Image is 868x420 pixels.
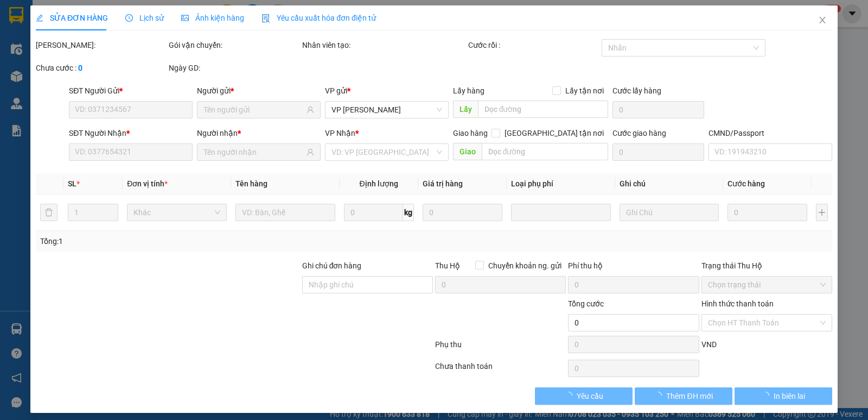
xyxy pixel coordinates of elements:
[133,204,220,221] span: Khác
[360,179,398,188] span: Định lượng
[568,260,699,276] div: Phí thu hộ
[181,14,244,22] span: Ảnh kiện hàng
[127,179,168,188] span: Đơn vị tính
[302,261,362,270] label: Ghi chú đơn hàng
[701,299,774,308] label: Hình thức thanh toán
[468,39,599,51] div: Cước rồi :
[36,39,167,51] div: [PERSON_NAME]:
[423,179,463,188] span: Giá trị hàng
[302,276,433,293] input: Ghi chú đơn hàng
[235,179,267,188] span: Tên hàng
[78,64,82,72] b: 0
[709,127,832,139] div: CMND/Passport
[36,14,43,22] span: edit
[435,261,460,270] span: Thu Hộ
[197,127,321,139] div: Người nhận
[727,204,807,221] input: 0
[666,390,712,402] span: Thêm ĐH mới
[68,179,76,188] span: SL
[125,14,164,22] span: Lịch sử
[325,129,355,137] span: VP Nhận
[612,143,704,161] input: Cước giao hàng
[620,204,719,221] input: Ghi Chú
[635,387,732,405] button: Thêm ĐH mới
[453,86,484,95] span: Lấy hàng
[612,101,704,118] input: Cước lấy hàng
[774,390,805,402] span: In biên lai
[654,392,666,399] span: loading
[482,143,609,160] input: Dọc đường
[423,204,502,221] input: 0
[36,14,108,22] span: SỬA ĐƠN HÀNG
[181,14,189,22] span: picture
[535,387,633,405] button: Yêu cầu
[203,146,304,158] input: Tên người nhận
[403,204,414,221] span: kg
[727,179,765,188] span: Cước hàng
[612,86,661,95] label: Cước lấy hàng
[197,85,321,97] div: Người gửi
[577,390,603,402] span: Yêu cầu
[307,148,314,156] span: user
[434,360,567,379] div: Chưa thanh toán
[818,16,827,24] span: close
[14,74,189,92] b: GỬI : VP [PERSON_NAME]
[807,5,838,36] button: Close
[261,14,270,23] img: icon
[69,127,193,139] div: SĐT Người Nhận
[101,27,454,40] li: 271 - [PERSON_NAME] - [GEOGRAPHIC_DATA] - [GEOGRAPHIC_DATA]
[261,14,376,22] span: Yêu cầu xuất hóa đơn điện tử
[500,127,608,139] span: [GEOGRAPHIC_DATA] tận nơi
[453,143,482,160] span: Giao
[325,85,449,97] div: VP gửi
[478,101,609,118] input: Dọc đường
[453,101,478,118] span: Lấy
[14,14,95,68] img: logo.jpg
[434,338,567,358] div: Phụ thu
[568,299,604,308] span: Tổng cước
[36,62,167,74] div: Chưa cước :
[302,39,467,51] div: Nhân viên tạo:
[40,235,336,247] div: Tổng: 1
[708,277,826,293] span: Chọn trạng thái
[40,204,58,221] button: delete
[125,14,133,22] span: clock-circle
[203,104,304,116] input: Tên người gửi
[69,85,193,97] div: SĐT Người Gửi
[701,260,832,272] div: Trạng thái Thu Hộ
[762,392,774,399] span: loading
[307,106,314,114] span: user
[735,387,832,405] button: In biên lai
[169,62,299,74] div: Ngày GD:
[169,39,299,51] div: Gói vận chuyển:
[484,260,566,272] span: Chuyển khoản ng. gửi
[561,85,608,97] span: Lấy tận nơi
[816,204,828,221] button: plus
[235,204,335,221] input: VD: Bàn, Ghế
[507,173,615,195] th: Loại phụ phí
[331,102,442,118] span: VP Nguyễn Văn Cừ
[453,129,488,137] span: Giao hàng
[615,173,724,195] th: Ghi chú
[612,129,666,137] label: Cước giao hàng
[701,340,717,349] span: VND
[565,392,577,399] span: loading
